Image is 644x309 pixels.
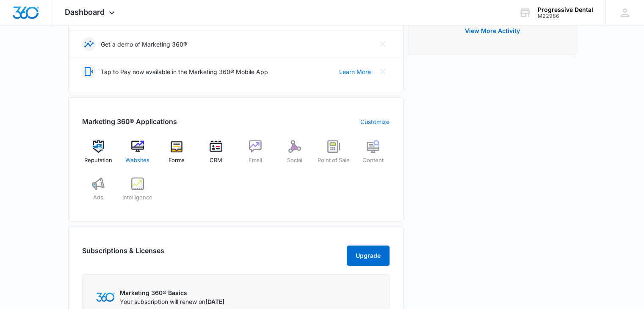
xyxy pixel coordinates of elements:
button: Close [376,37,390,51]
span: CRM [210,156,222,165]
a: Forms [160,140,193,171]
div: account id [538,13,593,19]
span: Ads [93,193,103,202]
a: Customize [360,117,390,126]
span: [DATE] [205,298,224,305]
span: Reputation [84,156,112,165]
a: Point of Sale [318,140,350,171]
a: Email [239,140,272,171]
h2: Marketing 360® Applications [82,116,177,127]
p: Marketing 360® Basics [120,288,224,297]
span: Social [287,156,302,165]
h2: Subscriptions & Licenses [82,246,164,262]
a: Ads [82,177,115,208]
a: Websites [121,140,154,171]
button: View More Activity [456,21,528,41]
span: Email [249,156,262,165]
a: Reputation [82,140,115,171]
a: Content [357,140,390,171]
span: Dashboard [65,8,105,17]
span: Intelligence [122,193,152,202]
button: Close [376,65,390,78]
p: Tap to Pay now available in the Marketing 360® Mobile App [101,67,268,76]
div: account name [538,6,593,13]
a: CRM [200,140,232,171]
span: Websites [125,156,149,165]
button: Upgrade [347,246,390,266]
a: Intelligence [121,177,154,208]
p: Your subscription will renew on [120,297,224,306]
span: Point of Sale [318,156,350,165]
p: Get a demo of Marketing 360® [101,40,187,49]
span: Forms [169,156,185,165]
a: Social [278,140,311,171]
img: Marketing 360 Logo [96,292,115,301]
a: Learn More [339,67,371,76]
span: Content [362,156,384,165]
